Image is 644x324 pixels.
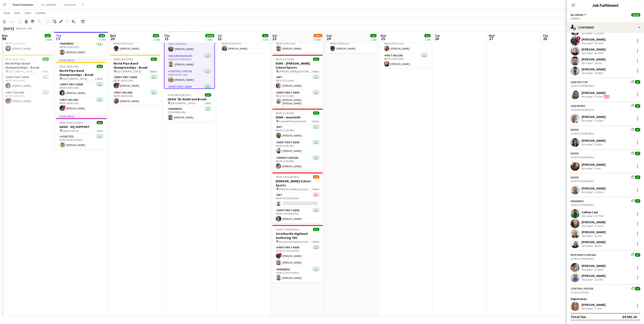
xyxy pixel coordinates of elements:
[571,291,640,294] div: 17:30-23:30 (6h)
[2,38,53,53] app-card-role: Paramedic1/108:00-20:00 (12h)[PERSON_NAME]
[381,38,431,53] app-card-role: Event First Aider1/108:00-20:00 (12h)[PERSON_NAME]
[279,240,312,243] span: Strathardle Highland Gathering
[13,10,22,16] a: Edit
[279,120,306,123] span: Inverleith Playing Fields
[489,34,495,38] span: Wed
[276,111,294,115] span: 08:45-12:45 (4h)
[582,240,606,244] div: [PERSON_NAME]
[153,34,159,37] span: 3/3
[97,65,103,68] span: 2/2
[56,69,107,77] h3: World Pipe Band Championships - Break
[60,65,79,68] span: 08:00-18:00 (10h)
[312,187,319,191] span: 2 Roles
[165,84,214,119] app-card-role: Event First Aider4/414:00-00:00 (10h)
[593,143,603,146] div: 9.38mi
[571,156,640,159] div: 15:00-23:30 (8h30m)
[314,34,323,37] span: 10/11
[99,38,106,41] div: 3 Jobs
[37,0,60,9] button: On Call Rotas
[110,55,161,106] div: 08:00-18:00 (10h)2/2World Pipe Band Championships - Break [GEOGRAPHIC_DATA]2 RolesEvent First Aid...
[272,55,323,107] app-job-card: 08:15-12:15 (4h)2/2ESMS - [PERSON_NAME] School Sports [PERSON_NAME][GEOGRAPHIC_DATA]2 RolesEMT1/1...
[279,187,312,191] span: [PERSON_NAME] Academy Playing Fields
[582,234,593,238] div: Not rated
[56,58,107,113] div: In progress08:00-18:00 (10h)2/2World Pipe Band Championships - Break [GEOGRAPHIC_DATA]2 RolesEven...
[272,225,323,282] app-job-card: 10:00-17:30 (7h30m)3/3Strathardle Highland Gathering TBC Strathardle Highland Gathering2 RolesEve...
[603,95,610,98] div: Crew has different fees then in role
[272,90,323,107] app-card-role: Event First Aider1/108:15-12:15 (4h)[PERSON_NAME] [PERSON_NAME]
[36,11,46,15] span: Comms
[165,38,214,53] app-card-role: Control Officer1/114:00-18:00 (4h)[PERSON_NAME]
[272,38,323,53] app-card-role: Paramedic1/108:00-20:00 (12h)[PERSON_NAME]
[571,199,584,203] div: Paramedic
[4,11,10,15] span: View
[326,36,332,41] span: 24
[56,82,107,97] app-card-role: Event First Aider1/108:00-18:00 (10h)[PERSON_NAME]
[582,91,610,95] div: [PERSON_NAME]
[279,253,282,256] span: !
[582,51,593,55] div: Not rated
[56,97,107,113] app-card-role: First Aid Lead1/108:00-18:00 (10h)![PERSON_NAME]
[571,179,640,183] div: 15:00-23:30 (8h30m)
[582,67,606,71] div: [PERSON_NAME]
[313,111,319,115] span: 3/3
[272,173,323,223] div: 09:00-15:30 (6h30m)1/2[PERSON_NAME] School Sports [PERSON_NAME] Academy Playing Fields2 RolesEMT0...
[41,70,49,73] span: 2 Roles
[56,58,107,62] div: In progress
[571,104,585,108] div: Lead Nurse
[582,143,593,146] div: Not rated
[272,61,323,70] h3: ESMS - [PERSON_NAME] School Sports
[582,214,593,218] div: Not rated
[272,34,277,38] span: Sat
[272,179,323,187] h3: [PERSON_NAME] School Sports
[272,36,277,41] span: 23
[110,90,161,106] app-card-role: First Aid Lead1/108:00-18:00 (10h)[PERSON_NAME]
[312,70,319,73] span: 2 Roles
[272,232,323,240] h3: Strathardle Highland Gathering TBC
[631,13,640,17] span: 62/62
[276,175,299,179] span: 09:00-15:30 (6h30m)
[205,34,214,37] span: 63/63
[164,91,215,122] app-job-card: 23:00-08:00 (9h) (Fri)1/1OASIS '25 | Build and Break [GEOGRAPHIC_DATA]1 RoleParamedic1/123:00-08:...
[571,132,640,135] div: 15:00-23:30 (8h30m)
[163,36,170,41] span: 21
[56,115,107,149] app-job-card: In progress09:00-16:30 (7h30m)1/1OASIS - HQ SUPPORT Alphamed HQ1 RoleLogistics1/109:00-16:30 (7h3...
[314,38,322,41] div: 5 Jobs
[14,11,20,15] span: Edit
[571,84,640,87] div: 15:00-23:30 (8h30m)
[272,125,323,140] app-card-role: EMT1/108:45-12:45 (4h)[PERSON_NAME]
[593,41,604,45] div: 94.32mi
[582,268,593,271] div: Not rated
[435,34,440,38] span: Tue
[165,53,214,69] app-card-role: Ground Manager1/114:00-23:30 (9h30m)[PERSON_NAME]
[582,303,606,307] div: [PERSON_NAME]
[279,70,312,73] span: [PERSON_NAME][GEOGRAPHIC_DATA]
[582,244,593,247] div: Not rated
[582,186,606,190] div: [PERSON_NAME]
[312,120,319,123] span: 3 Roles
[164,97,215,101] h3: OASIS '25 | Build and Break
[205,93,211,97] span: 1/1
[582,224,593,228] div: Not rated
[15,27,26,30] span: Week 34
[2,10,12,16] a: View
[312,240,319,243] span: 2 Roles
[593,244,603,247] div: 28.4mi
[117,83,120,86] span: !
[56,41,107,57] app-card-role: Paramedic1/108:00-20:00 (12h)[PERSON_NAME]
[424,34,431,37] span: 2/2
[582,230,606,234] div: [PERSON_NAME]
[56,134,107,149] app-card-role: Logistics1/109:00-16:30 (7h30m)[PERSON_NAME]
[571,287,593,290] div: Control Officer
[571,257,640,260] div: 15:00-23:30 (8h30m)
[149,70,157,73] span: 2 Roles
[168,93,191,97] span: 23:00-08:00 (9h) (Fri)
[571,253,596,257] div: Response Clinician
[567,2,644,8] h3: Job Fulfilment
[582,47,606,51] div: [PERSON_NAME]
[582,190,593,194] div: Not rated
[62,77,87,80] span: [GEOGRAPHIC_DATA]
[218,36,222,41] span: 22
